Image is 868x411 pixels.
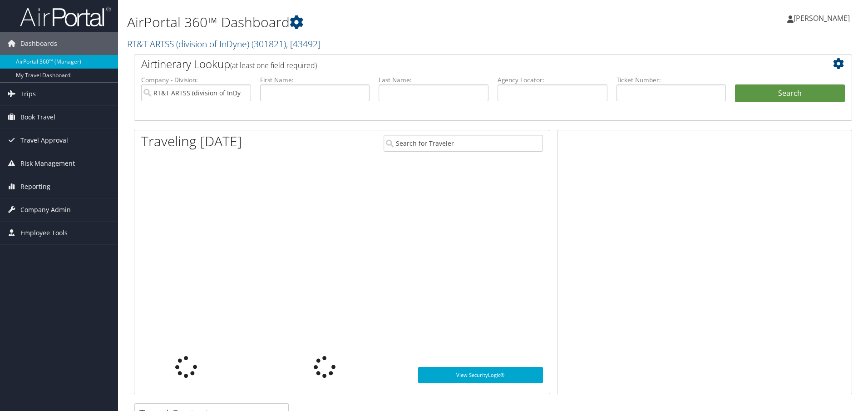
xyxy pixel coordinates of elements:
[141,132,242,151] h1: Traveling [DATE]
[498,75,607,84] label: Agency Locator:
[379,75,488,84] label: Last Name:
[286,38,321,50] span: , [ 43492 ]
[141,56,785,72] h2: Airtinerary Lookup
[20,222,68,244] span: Employee Tools
[20,83,36,105] span: Trips
[127,38,321,50] a: RT&T ARTSS (division of InDyne)
[20,32,57,55] span: Dashboards
[20,106,55,129] span: Book Travel
[787,5,859,32] a: [PERSON_NAME]
[20,6,111,27] img: airportal-logo.png
[735,84,845,103] button: Search
[616,75,726,84] label: Ticket Number:
[20,175,50,198] span: Reporting
[252,38,286,50] span: ( 301821 )
[418,367,543,383] a: View SecurityLogic®
[141,75,251,84] label: Company - Division:
[260,75,370,84] label: First Name:
[127,13,615,32] h1: AirPortal 360™ Dashboard
[20,198,71,221] span: Company Admin
[384,135,543,152] input: Search for Traveler
[20,129,68,152] span: Travel Approval
[20,152,75,175] span: Risk Management
[230,60,317,70] span: (at least one field required)
[794,13,850,23] span: [PERSON_NAME]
